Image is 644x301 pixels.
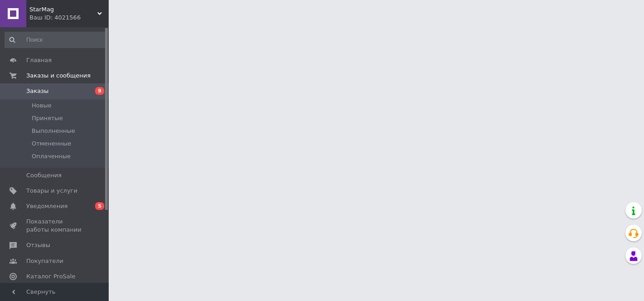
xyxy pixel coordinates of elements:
div: Ваш ID: 4021566 [29,14,109,22]
span: Выполненные [32,127,75,135]
span: StarMag [29,5,97,14]
span: Показатели работы компании [26,218,84,234]
span: Главная [26,56,52,64]
span: Отмененные [32,140,71,148]
span: Товары и услуги [26,187,77,195]
span: Каталог ProSale [26,272,75,281]
span: Сообщения [26,171,62,180]
span: Заказы [26,87,48,95]
span: Покупатели [26,257,63,265]
span: Новые [32,102,52,110]
span: 5 [95,202,104,210]
span: 9 [95,87,104,95]
span: Заказы и сообщения [26,72,91,80]
input: Поиск [5,32,107,48]
span: Оплаченные [32,152,71,160]
span: Отзывы [26,241,50,249]
span: Принятые [32,114,63,122]
span: Уведомления [26,202,67,210]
